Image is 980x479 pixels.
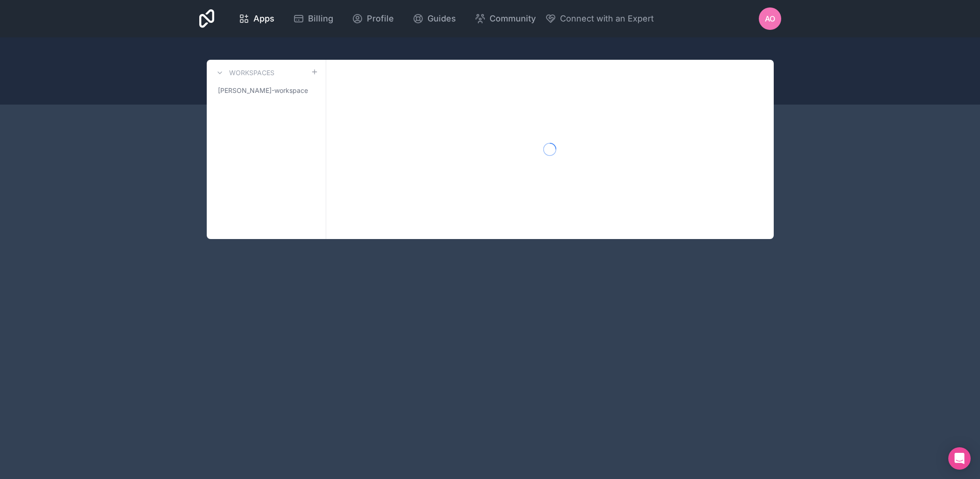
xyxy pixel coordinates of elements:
[405,8,463,29] a: Guides
[286,8,341,29] a: Billing
[490,12,536,25] span: Community
[467,8,543,29] a: Community
[214,67,274,78] a: Workspaces
[427,12,456,25] span: Guides
[214,82,318,99] a: [PERSON_NAME]-workspace
[948,447,971,470] div: Open Intercom Messenger
[367,12,394,25] span: Profile
[253,12,274,25] span: Apps
[545,12,654,25] button: Connect with an Expert
[229,68,274,77] h3: Workspaces
[560,12,654,25] span: Connect with an Expert
[344,8,401,29] a: Profile
[308,12,333,25] span: Billing
[218,86,308,95] span: [PERSON_NAME]-workspace
[765,13,775,24] span: AO
[231,8,282,29] a: Apps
